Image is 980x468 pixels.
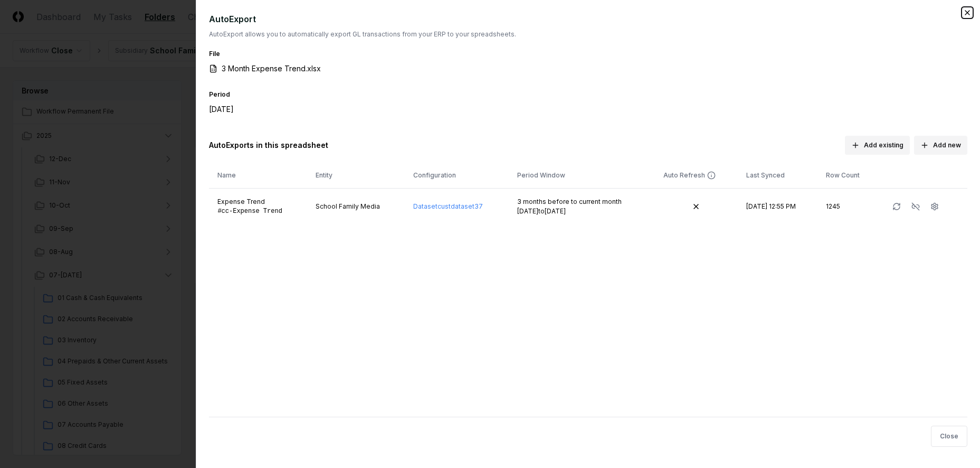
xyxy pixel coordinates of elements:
a: Datasetcustdataset37 [413,202,483,210]
div: Expense Trend [217,197,299,207]
div: #cc- Expense Trend [217,207,299,216]
label: Period [209,90,230,98]
label: File [209,50,220,58]
td: [DATE] 12:55 PM [738,189,817,225]
p: AutoExport allows you to automatically export GL transactions from your ERP to your spreadsheets. [209,30,967,39]
th: Configuration [405,163,509,189]
button: Auto Refresh [663,171,716,180]
a: 3 Month Expense Trend.xlsx [209,63,334,74]
h3: AutoExports in this spreadsheet [209,139,328,151]
td: School Family Media [307,189,405,225]
th: Period Window [509,163,654,189]
th: Row Count [817,163,878,189]
h2: AutoExport [209,13,967,25]
div: Auto Refresh [663,171,705,180]
div: [DATE] [209,104,383,115]
button: Add existing [845,136,910,155]
th: Last Synced [738,163,817,189]
th: Entity [307,163,405,189]
div: 3 months before to current month [517,197,646,207]
th: Name [209,163,307,189]
div: [DATE] to [DATE] [517,207,646,216]
button: Close [931,426,967,447]
td: 1245 [817,189,878,225]
button: Add new [914,136,967,155]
